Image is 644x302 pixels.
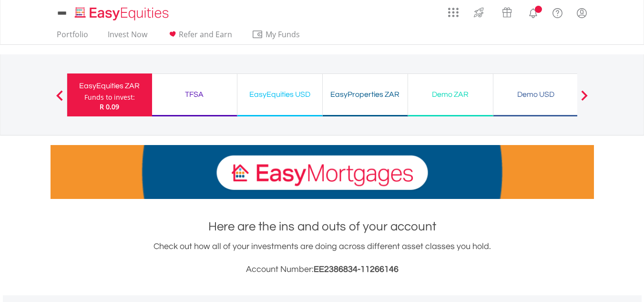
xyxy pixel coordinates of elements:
span: EE2386834-11266146 [314,265,399,274]
button: Next [575,95,594,104]
div: TFSA [158,88,231,101]
a: FAQ's and Support [545,2,570,21]
img: vouchers-v2.svg [499,5,515,20]
h1: Here are the ins and outs of your account [51,218,594,235]
span: R 0.09 [100,102,119,111]
img: grid-menu-icon.svg [448,7,459,18]
div: Check out how all of your investments are doing across different asset classes you hold. [51,240,594,276]
span: Refer and Earn [179,29,232,40]
a: AppsGrid [442,2,465,18]
h3: Account Number: [51,263,594,276]
div: EasyEquities ZAR [73,79,146,93]
div: Demo USD [499,88,572,101]
a: Home page [71,2,173,21]
div: Demo ZAR [414,88,487,101]
a: Vouchers [493,2,521,20]
span: My Funds [252,28,314,41]
img: thrive-v2.svg [471,5,487,20]
div: EasyProperties ZAR [328,88,402,101]
div: EasyEquities USD [243,88,317,101]
a: My Profile [570,2,594,23]
a: Portfolio [53,30,92,44]
img: EasyEquities_Logo.png [73,6,173,21]
img: EasyMortage Promotion Banner [51,145,594,199]
a: Refer and Earn [163,30,236,44]
a: Notifications [521,2,545,21]
button: Previous [50,95,69,104]
a: Invest Now [104,30,151,44]
div: Funds to invest: [84,93,135,102]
